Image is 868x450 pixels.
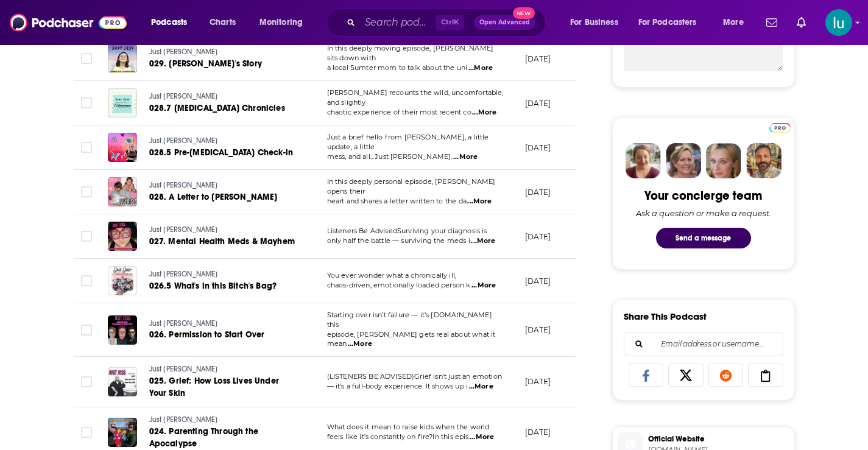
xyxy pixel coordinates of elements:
[149,225,295,236] a: Just [PERSON_NAME]
[453,152,478,162] span: ...More
[624,332,783,356] div: Search followers
[149,92,218,100] span: Just [PERSON_NAME]
[327,197,467,205] span: heart and shares a letter written to the da
[668,364,704,387] a: Share on X/Twitter
[149,180,294,191] a: Just [PERSON_NAME]
[143,13,203,32] button: open menu
[338,9,557,37] div: Search podcasts, credits, & more...
[474,15,535,30] button: Open AdvancedNew
[149,58,294,70] a: 029. [PERSON_NAME]'s Story
[10,11,127,34] img: Podchaser - Follow, Share and Rate Podcasts
[471,236,495,246] span: ...More
[149,103,285,113] span: 028.7 [MEDICAL_DATA] Chronicles
[327,382,468,390] span: — it’s a full-body experience. It shows up i
[149,329,294,341] a: 026. Permission to Start Over
[149,318,294,329] a: Just [PERSON_NAME]
[715,13,759,32] button: open menu
[469,382,493,392] span: ...More
[708,364,744,387] a: Share on Reddit
[81,53,92,64] span: Toggle select row
[149,236,295,247] span: 027. Mental Health Meds & Mayhem
[149,47,294,58] a: Just [PERSON_NAME]
[149,236,295,248] a: 027. Mental Health Meds & Mayhem
[149,147,294,159] a: 028.5 Pre-[MEDICAL_DATA] Check-in
[723,14,744,31] span: More
[81,376,92,387] span: Toggle select row
[525,376,551,387] p: [DATE]
[149,47,218,56] span: Just [PERSON_NAME]
[149,376,279,398] span: 025. Grief: How Loss Lives Under Your Skin
[327,311,492,329] span: Starting over isn’t failure — it’s [DOMAIN_NAME] this
[562,13,633,32] button: open menu
[748,364,783,387] a: Copy Link
[525,98,551,108] p: [DATE]
[149,319,218,328] span: Just [PERSON_NAME]
[706,143,741,178] img: Jules Profile
[149,270,218,278] span: Just [PERSON_NAME]
[746,143,782,178] img: Jon Profile
[327,227,487,235] span: Listeners Be AdvisedSurviving your diagnosis is
[327,88,504,107] span: [PERSON_NAME] recounts the wild, uncomfortable, and slightly
[149,269,294,280] a: Just [PERSON_NAME]
[327,432,469,441] span: feels like it’s constantly on fire?In this epis
[327,281,471,289] span: chaos-driven, emotionally loaded person k
[467,197,492,206] span: ...More
[149,136,294,147] a: Just [PERSON_NAME]
[327,152,453,161] span: mess, and all...Just [PERSON_NAME].
[327,236,470,245] span: only half the battle — surviving the meds i
[769,123,791,133] img: Podchaser Pro
[149,136,218,145] span: Just [PERSON_NAME]
[149,181,218,189] span: Just [PERSON_NAME]
[525,54,551,64] p: [DATE]
[525,325,551,335] p: [DATE]
[327,271,457,279] span: You ever wonder what a chronically ill,
[149,280,294,292] a: 026.5 What's in this Bitch's Bag?
[202,13,243,32] a: Charts
[149,415,218,424] span: Just [PERSON_NAME]
[210,14,236,31] span: Charts
[471,281,496,290] span: ...More
[360,13,436,32] input: Search podcasts, credits, & more...
[149,365,218,373] span: Just [PERSON_NAME]
[638,14,697,31] span: For Podcasters
[825,9,852,36] button: Show profile menu
[149,102,294,114] a: 028.7 [MEDICAL_DATA] Chronicles
[259,14,303,31] span: Monitoring
[525,231,551,242] p: [DATE]
[149,191,294,203] a: 028. A Letter to [PERSON_NAME]
[525,276,551,286] p: [DATE]
[327,423,490,431] span: What does it mean to raise kids when the world
[81,275,92,286] span: Toggle select row
[149,375,295,399] a: 025. Grief: How Loss Lives Under Your Skin
[630,13,715,32] button: open menu
[149,225,218,234] span: Just [PERSON_NAME]
[81,142,92,153] span: Toggle select row
[626,143,661,178] img: Sydney Profile
[436,15,464,30] span: Ctrl K
[472,108,496,118] span: ...More
[251,13,319,32] button: open menu
[792,12,811,33] a: Show notifications dropdown
[149,58,262,69] span: 029. [PERSON_NAME]'s Story
[81,325,92,336] span: Toggle select row
[149,329,265,340] span: 026. Permission to Start Over
[327,330,496,348] span: episode, [PERSON_NAME] gets real about what it mean
[149,364,295,375] a: Just [PERSON_NAME]
[636,208,771,218] div: Ask a question or make a request.
[327,372,502,381] span: (LISTENERS BE ADVISED)Grief isn’t just an emotion
[470,432,494,442] span: ...More
[624,311,707,322] h3: Share This Podcast
[648,434,789,445] span: Official Website
[656,228,751,248] button: Send a message
[81,97,92,108] span: Toggle select row
[327,133,489,151] span: Just a brief hello from [PERSON_NAME], a little update, a little
[513,7,535,19] span: New
[525,187,551,197] p: [DATE]
[525,142,551,153] p: [DATE]
[327,44,494,62] span: In this deeply moving episode, [PERSON_NAME] sits down with
[149,426,295,450] a: 024. Parenting Through the Apocalypse
[525,427,551,437] p: [DATE]
[327,108,471,116] span: chaotic experience of their most recent co
[348,339,372,349] span: ...More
